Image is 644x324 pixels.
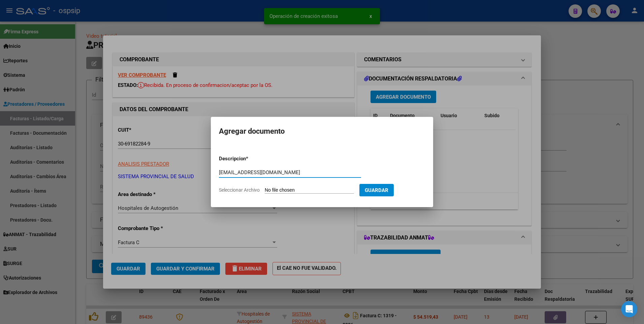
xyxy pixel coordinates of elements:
[219,155,281,163] p: Descripcion
[219,187,260,193] span: Seleccionar Archivo
[359,184,394,196] button: Guardar
[365,187,388,193] span: Guardar
[621,301,637,317] div: Open Intercom Messenger
[219,125,425,138] h2: Agregar documento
